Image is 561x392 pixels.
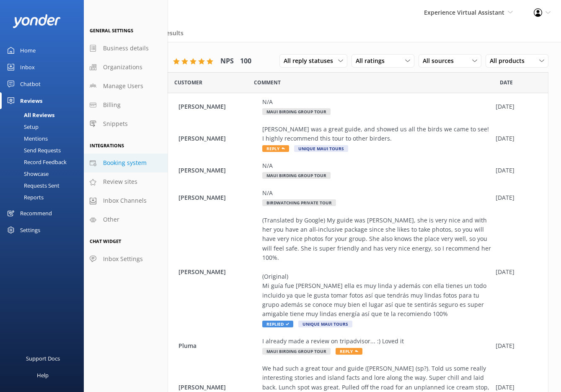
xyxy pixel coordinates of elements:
[174,78,202,86] span: Date
[5,156,84,168] a: Record Feedback
[5,180,84,191] a: Requests Sent
[5,168,84,180] a: Showcase
[5,180,59,191] div: Requests Sent
[178,166,258,175] span: [PERSON_NAME]
[220,56,234,67] h4: NPS
[262,348,331,355] span: Maui Birding Group Tour
[496,134,538,143] div: [DATE]
[5,133,84,144] a: Mentions
[84,250,168,269] a: Inbox Settings
[84,210,168,229] a: Other
[262,97,491,107] div: N/A
[84,115,168,133] a: Snippets
[103,119,128,128] span: Snippets
[20,76,41,92] div: Chatbot
[5,191,84,203] a: Reports
[496,193,538,202] div: [DATE]
[5,144,61,156] div: Send Requests
[262,321,293,327] span: Replied
[5,109,84,121] a: All Reviews
[178,383,258,392] span: [PERSON_NAME]
[496,166,538,175] div: [DATE]
[356,56,390,65] span: All ratings
[496,383,538,392] div: [DATE]
[298,321,352,327] span: Unique Maui Tours
[500,78,513,86] span: Date
[13,14,61,28] img: yonder-white-logo.png
[262,188,491,198] div: N/A
[90,142,124,149] span: Integrations
[84,96,168,115] a: Billing
[37,367,49,384] div: Help
[294,145,348,152] span: Unique Maui Tours
[262,108,331,115] span: Maui Birding Group Tour
[84,172,168,191] a: Review sites
[262,337,491,346] div: I already made a review on tripadvisor... :) Loved it
[103,100,121,110] span: Billing
[178,193,258,202] span: [PERSON_NAME]
[5,156,67,168] div: Record Feedback
[90,27,133,34] span: General Settings
[20,222,40,238] div: Settings
[103,215,119,224] span: Other
[20,205,52,222] div: Recommend
[496,102,538,111] div: [DATE]
[5,191,44,203] div: Reports
[20,59,35,76] div: Inbox
[26,350,60,367] div: Support Docs
[84,191,168,210] a: Inbox Channels
[262,172,331,179] span: Maui Birding Group Tour
[5,144,84,156] a: Send Requests
[5,121,39,133] div: Setup
[262,125,491,144] div: [PERSON_NAME] was a great guide, and showed us all the birds we came to see! I highly recommend t...
[240,56,251,67] h4: 100
[84,77,168,96] a: Manage Users
[103,177,137,186] span: Review sites
[262,199,336,206] span: Birdwatching Private Tour
[262,161,491,170] div: N/A
[20,92,42,109] div: Reviews
[103,254,143,264] span: Inbox Settings
[5,133,48,144] div: Mentions
[103,44,149,53] span: Business details
[496,267,538,277] div: [DATE]
[90,238,121,244] span: Chat Widget
[284,56,338,65] span: All reply statuses
[490,56,530,65] span: All products
[424,8,504,16] span: Experience Virtual Assistant
[262,145,289,152] span: Reply
[254,78,281,86] span: Question
[84,39,168,58] a: Business details
[103,63,142,72] span: Organizations
[20,42,36,59] div: Home
[496,341,538,350] div: [DATE]
[423,56,459,65] span: All sources
[84,58,168,77] a: Organizations
[262,216,491,319] div: (Translated by Google) My guide was [PERSON_NAME], she is very nice and with her you have an all-...
[103,158,147,167] span: Booking system
[178,134,258,143] span: [PERSON_NAME]
[5,121,84,133] a: Setup
[178,267,258,277] span: [PERSON_NAME]
[5,168,49,180] div: Showcase
[84,154,168,172] a: Booking system
[336,348,362,355] span: Reply
[178,341,258,350] span: Pluma
[103,81,143,91] span: Manage Users
[103,196,147,205] span: Inbox Channels
[178,102,258,111] span: [PERSON_NAME]
[5,109,54,121] div: All Reviews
